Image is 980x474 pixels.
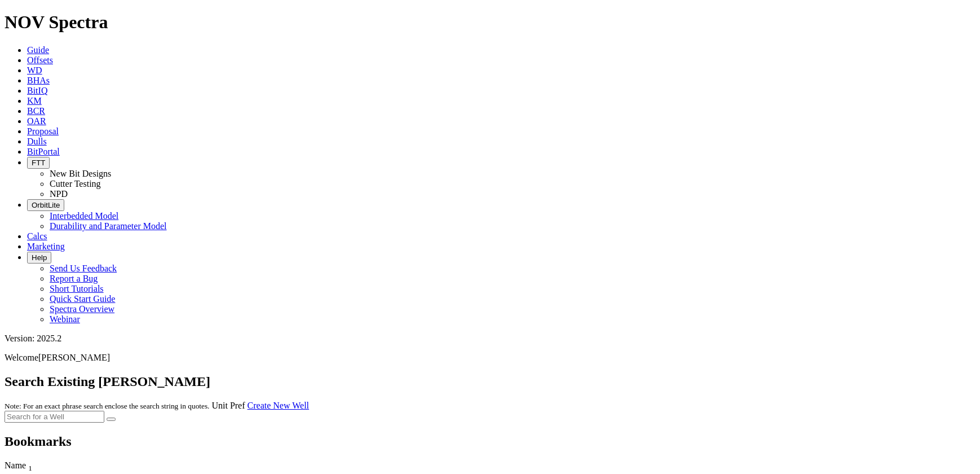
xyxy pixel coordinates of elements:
a: Durability and Parameter Model [50,221,167,231]
h1: NOV Spectra [5,12,975,33]
h2: Bookmarks [5,434,975,449]
a: Calcs [27,231,47,241]
a: Interbedded Model [50,211,118,221]
h2: Search Existing [PERSON_NAME] [5,374,975,389]
a: KM [27,96,42,106]
p: Welcome [5,353,975,363]
div: Name Sort None [5,460,900,473]
a: Create New Well [248,401,309,410]
span: Name [5,460,26,470]
a: BitIQ [27,86,47,95]
div: Version: 2025.2 [5,333,975,344]
a: Report a Bug [50,274,98,283]
a: Unit Pref [211,401,245,410]
a: Webinar [50,314,80,324]
button: OrbitLite [27,199,64,211]
span: [PERSON_NAME] [38,353,110,362]
a: Send Us Feedback [50,264,117,273]
a: Short Tutorials [50,284,104,293]
input: Search for a Well [5,411,104,423]
small: Note: For an exact phrase search enclose the search string in quotes. [5,402,209,410]
a: Guide [27,45,49,55]
a: NPD [50,189,68,199]
a: Cutter Testing [50,179,101,188]
span: OrbitLite [32,201,60,209]
button: Help [27,252,51,264]
button: FTT [27,157,50,169]
sub: 1 [28,464,32,472]
span: Sort None [28,460,32,470]
a: OAR [27,116,46,126]
a: Marketing [27,242,65,251]
span: Help [32,253,47,262]
a: New Bit Designs [50,169,111,178]
a: Quick Start Guide [50,294,115,304]
a: BitPortal [27,147,60,156]
a: Dulls [27,137,47,146]
a: Offsets [27,55,53,65]
a: WD [27,65,42,75]
a: Spectra Overview [50,304,114,314]
a: BHAs [27,76,50,85]
a: Proposal [27,126,59,136]
span: FTT [32,159,45,167]
a: BCR [27,106,45,116]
